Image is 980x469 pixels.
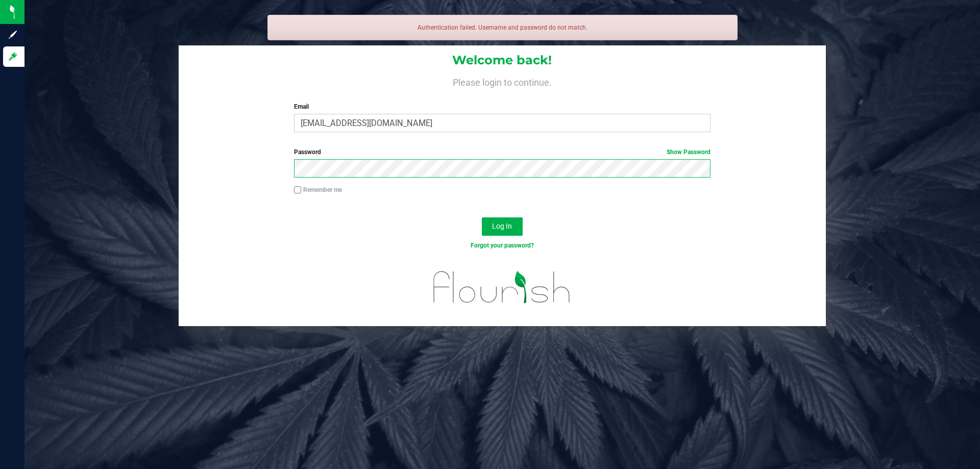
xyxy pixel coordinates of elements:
a: Show Password [667,149,710,156]
h1: Welcome back! [179,54,826,67]
span: Password [294,149,321,156]
label: Email [294,102,710,111]
span: Log In [492,222,512,230]
label: Remember me [294,185,342,194]
h4: Please login to continue. [179,76,826,88]
div: Authentication failed. Username and password do not match. [267,15,738,40]
inline-svg: Sign up [8,30,18,40]
a: Forgot your password? [471,242,534,249]
img: flourish_logo.svg [421,261,583,313]
button: Log In [482,217,523,236]
input: Remember me [294,186,301,193]
inline-svg: Log in [8,52,18,62]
